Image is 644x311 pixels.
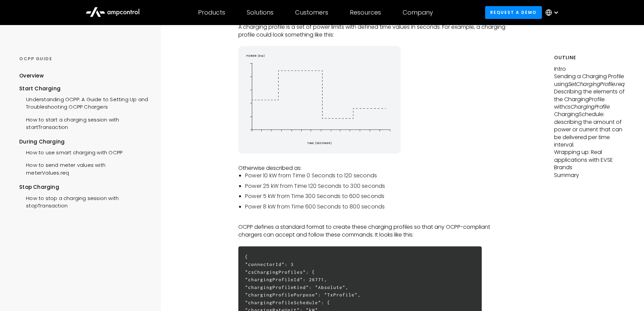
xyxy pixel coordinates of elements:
[245,182,509,190] li: Power 25 kW from Time 120 Seconds to 300 seconds
[554,111,625,149] p: ChargingSchedule: describing the amount of power or current that can be delivered per time interval.
[403,9,433,16] div: Company
[247,9,273,16] div: Solutions
[245,203,509,210] li: Power 8 kW from Time 600 Seconds to 800 seconds
[238,39,509,46] p: ‍
[19,56,148,62] div: OCPP GUIDE
[485,6,542,19] a: Request a demo
[568,80,625,88] em: SetChargingProfile.req
[554,65,625,73] p: Intro
[19,138,148,146] div: During Charging
[554,172,625,179] p: Summary
[19,72,44,80] div: Overview
[19,183,148,191] div: Stop Charging
[350,9,381,16] div: Resources
[554,149,625,171] p: Wrapping up: Real applications with EVSE Brands
[245,193,509,200] li: Power 5 kW from Time 300 Seconds to 600 seconds
[19,158,148,178] a: How to send meter values with meterValues.req
[19,146,122,158] a: How to use smart charging with OCPP
[245,172,509,179] li: Power 10 kW from Time 0 Seconds to 120 seconds
[19,113,148,133] a: How to start a charging session with startTransaction
[19,72,44,85] a: Overview
[565,103,610,111] em: csChargingProfile
[238,46,401,153] img: energy diagram
[238,223,509,239] p: OCPP defines a standard format to create these charging profiles so that any OCPP-compliant charg...
[554,54,625,61] h5: Outline
[295,9,328,16] div: Customers
[19,191,148,212] a: How to stop a charging session with stopTransaction
[238,164,509,172] p: Otherwise described as:
[238,216,509,223] p: ‍
[238,23,509,39] p: A charging profile is a set of power limits with defined time values in seconds. For example, a c...
[19,92,148,113] a: Understanding OCPP: A Guide to Setting Up and Troubleshooting OCPP Chargers
[198,9,225,16] div: Products
[554,88,625,111] p: Describing the elements of the ChargingProfile with
[238,157,509,164] p: ‍
[238,239,509,246] p: ‍
[19,85,148,92] div: Start Charging
[554,73,625,88] p: Sending a Charging Profile using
